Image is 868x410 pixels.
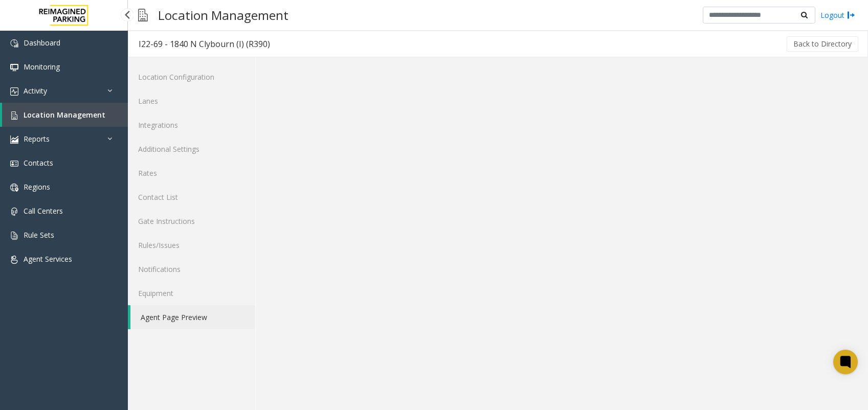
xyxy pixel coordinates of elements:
[128,113,255,137] a: Integrations
[128,281,255,305] a: Equipment
[820,10,855,20] a: Logout
[24,230,54,240] span: Rule Sets
[10,256,18,264] img: 'icon'
[10,39,18,48] img: 'icon'
[128,185,255,209] a: Contact List
[130,305,255,329] a: Agent Page Preview
[10,160,18,168] img: 'icon'
[10,63,18,72] img: 'icon'
[128,257,255,281] a: Notifications
[2,103,128,127] a: Location Management
[24,134,50,144] span: Reports
[128,209,255,233] a: Gate Instructions
[24,254,72,264] span: Agent Services
[10,208,18,216] img: 'icon'
[139,37,270,51] div: I22-69 - 1840 N Clybourn (I) (R390)
[10,87,18,96] img: 'icon'
[24,38,60,48] span: Dashboard
[128,65,255,89] a: Location Configuration
[24,158,53,168] span: Contacts
[128,137,255,161] a: Additional Settings
[128,233,255,257] a: Rules/Issues
[10,232,18,240] img: 'icon'
[24,182,50,192] span: Regions
[128,161,255,185] a: Rates
[153,3,294,28] h3: Location Management
[10,111,18,120] img: 'icon'
[24,206,63,216] span: Call Centers
[24,86,47,96] span: Activity
[847,10,855,20] img: logout
[128,89,255,113] a: Lanes
[24,110,105,120] span: Location Management
[138,3,148,28] img: pageIcon
[24,62,60,72] span: Monitoring
[787,36,858,52] button: Back to Directory
[10,135,18,144] img: 'icon'
[10,184,18,192] img: 'icon'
